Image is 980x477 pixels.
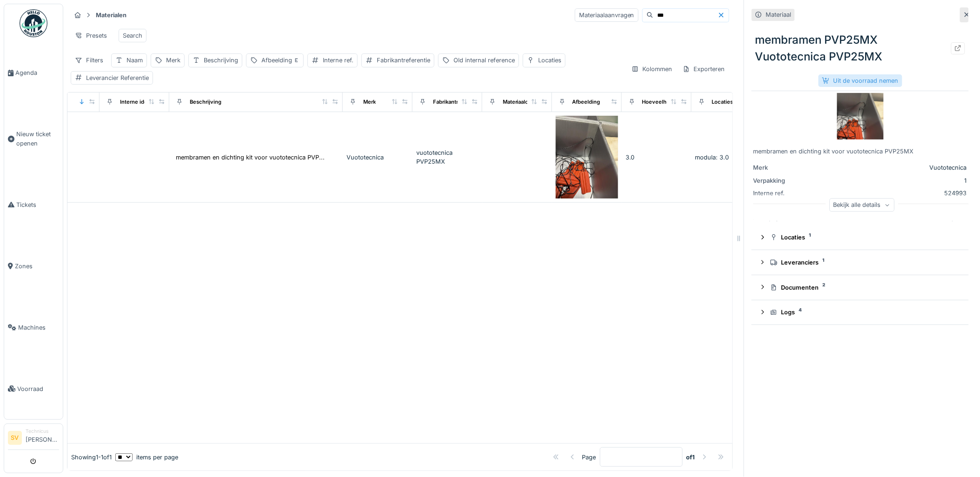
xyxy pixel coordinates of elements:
div: Beschrijving [204,56,238,65]
div: Logs [770,308,958,317]
div: Materiaalaanvragen [575,8,639,22]
summary: Logs4 [755,304,965,321]
div: Merk [166,56,180,65]
span: Tickets [16,200,59,209]
div: Fabrikantreferentie [433,98,481,106]
div: Verpakking [753,176,823,185]
a: Machines [4,297,63,358]
li: [PERSON_NAME] [26,428,59,448]
span: modula: 3.0 [695,154,729,161]
div: Bekijk alle details [830,198,895,212]
img: membramen PVP25MX Vuototecnica PVP25MX [556,116,618,199]
a: Zones [4,235,63,297]
div: Technicus [26,428,59,435]
div: Naam [127,56,143,65]
span: Voorraad [17,384,59,393]
div: Vuototecnica [827,163,967,172]
div: Kolommen [627,62,677,76]
div: Interne identificator [120,98,170,106]
div: vuototecnica PVP25MX [416,148,479,166]
summary: Leveranciers1 [755,254,965,271]
div: Leverancier Referentie [86,73,149,82]
div: 1 [827,176,967,185]
span: Agenda [15,68,59,77]
div: Uit de voorraad nemen [819,74,902,87]
div: Materiaalcategorie [503,98,550,106]
div: Interne ref. [753,189,823,198]
a: Voorraad [4,358,63,419]
span: Machines [18,323,59,332]
summary: Documenten2 [755,279,965,296]
div: membramen PVP25MX Vuototecnica PVP25MX [752,28,969,69]
div: items per page [115,453,178,462]
img: membramen PVP25MX Vuototecnica PVP25MX [837,93,884,139]
li: SV [8,431,22,445]
div: Beschrijving [190,98,221,106]
div: Locaties [538,56,561,65]
img: Badge_color-CXgf-gQk.svg [20,9,47,37]
strong: Materialen [92,11,130,20]
div: Merk [363,98,376,106]
div: Showing 1 - 1 of 1 [71,453,112,462]
div: Old internal reference [453,56,515,65]
div: Search [123,31,142,40]
div: membramen en dichting kit voor vuototecnica PVP... [176,153,325,162]
div: Afbeelding [261,56,300,65]
div: Merk [753,163,823,172]
span: Zones [15,262,59,271]
summary: Locaties1 [755,229,965,246]
div: membramen en dichting kit voor vuototecnica PVP25MX [753,147,967,156]
a: Agenda [4,42,63,104]
div: Filters [71,53,107,67]
a: SV Technicus[PERSON_NAME] [8,428,59,450]
strong: of 1 [687,453,695,462]
div: Locaties [770,233,958,242]
div: Exporteren [679,62,729,76]
div: Page [582,453,596,462]
div: Fabrikantreferentie [377,56,430,65]
div: Presets [71,29,111,42]
div: 524993 [827,189,967,198]
div: Afbeelding [573,98,600,106]
div: Locaties [712,98,733,106]
div: Hoeveelheid [642,98,675,106]
div: Documenten [770,283,958,292]
div: Leveranciers [770,258,958,267]
div: 3.0 [626,153,688,162]
span: Nieuw ticket openen [16,130,59,147]
div: Interne ref. [323,56,353,65]
div: Materiaal [766,10,792,19]
a: Tickets [4,174,63,235]
div: Vuototecnica [347,153,409,162]
a: Nieuw ticket openen [4,104,63,174]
